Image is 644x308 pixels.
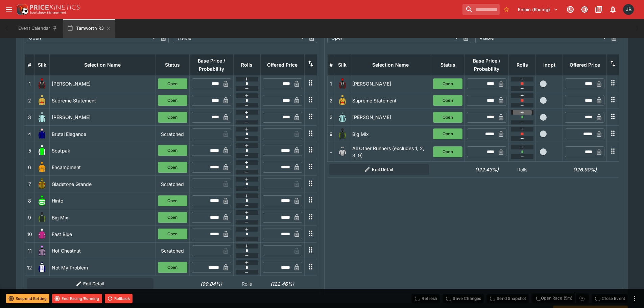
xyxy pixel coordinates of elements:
[235,280,258,287] p: Rolls
[6,294,49,303] button: Suspend Betting
[158,162,187,173] button: Open
[158,145,187,156] button: Open
[158,112,187,123] button: Open
[233,54,260,75] th: Rolls
[337,95,348,106] img: runner 2
[37,245,47,256] img: runner 11
[262,280,302,287] h6: (122.46%)
[563,54,607,75] th: Offered Price
[30,11,66,14] img: Sportsbook Management
[514,4,562,15] button: Select Tenant
[25,75,34,92] td: 1
[50,226,156,242] td: Fast Blue
[462,4,500,15] input: search
[156,54,189,75] th: Status
[327,54,335,75] th: #
[350,109,431,125] td: [PERSON_NAME]
[501,4,512,15] button: No Bookmarks
[337,112,348,123] img: runner 3
[158,78,187,89] button: Open
[433,112,462,123] button: Open
[329,164,429,175] button: Edit Detail
[623,4,634,15] div: Josh Brown
[25,192,34,209] td: 8
[431,54,465,75] th: Status
[350,92,431,109] td: Supreme Statement
[3,3,15,16] button: open drawer
[158,247,187,254] p: Scratched
[433,78,462,89] button: Open
[50,125,156,142] td: Brutal Elegance
[50,176,156,192] td: Gladstone Grande
[37,112,47,123] img: runner 3
[37,195,47,206] img: runner 8
[37,145,47,156] img: runner 5
[50,109,156,125] td: [PERSON_NAME]
[327,92,335,109] td: 2
[433,128,462,139] button: Open
[50,259,156,276] td: Not My Problem
[327,142,335,162] td: -
[50,75,156,92] td: [PERSON_NAME]
[158,212,187,223] button: Open
[531,293,589,303] div: split button
[158,229,187,239] button: Open
[327,75,335,92] td: 1
[50,192,156,209] td: Hinto
[350,54,431,75] th: Selection Name
[191,280,231,287] h6: (99.84%)
[50,142,156,159] td: Scatpak
[25,176,34,192] td: 7
[593,3,605,16] button: Documentation
[37,95,47,106] img: runner 2
[37,229,47,239] img: runner 10
[350,142,431,162] td: All Other Runners (excludes 1, 2, 3, 9)
[50,54,156,75] th: Selection Name
[25,109,34,125] td: 3
[578,3,591,16] button: Toggle light/dark mode
[335,54,350,75] th: Silk
[467,166,507,173] h6: (122.43%)
[63,19,115,38] button: Tamworth R3
[327,109,335,125] td: 3
[14,19,62,38] button: Event Calendar
[34,54,50,75] th: Silk
[465,54,509,75] th: Base Price / Probability
[30,5,80,10] img: PriceKinetics
[158,131,187,138] p: Scratched
[607,3,619,16] button: Notifications
[25,226,34,242] td: 10
[158,95,187,106] button: Open
[433,95,462,106] button: Open
[25,259,34,276] td: 12
[260,54,304,75] th: Offered Price
[350,75,431,92] td: [PERSON_NAME]
[50,209,156,226] td: Big Mix
[189,54,233,75] th: Base Price / Probability
[25,209,34,226] td: 9
[27,278,154,289] button: Edit Detail
[25,125,34,142] td: 4
[433,146,462,157] button: Open
[337,78,348,89] img: runner 1
[327,125,335,142] td: 9
[37,78,47,89] img: runner 1
[509,54,536,75] th: Rolls
[25,242,34,259] td: 11
[37,128,47,139] img: runner 4
[511,166,534,173] p: Rolls
[337,146,348,157] img: blank-silk.png
[25,92,34,109] td: 2
[37,162,47,173] img: runner 6
[536,54,563,75] th: Independent
[37,212,47,223] img: runner 9
[350,125,431,142] td: Big Mix
[37,179,47,189] img: runner 7
[25,54,34,75] th: #
[158,262,187,273] button: Open
[50,242,156,259] td: Hot Chestnut
[158,181,187,188] p: Scratched
[50,159,156,175] td: Encampment
[621,2,636,17] button: Josh Brown
[50,92,156,109] td: Supreme Statement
